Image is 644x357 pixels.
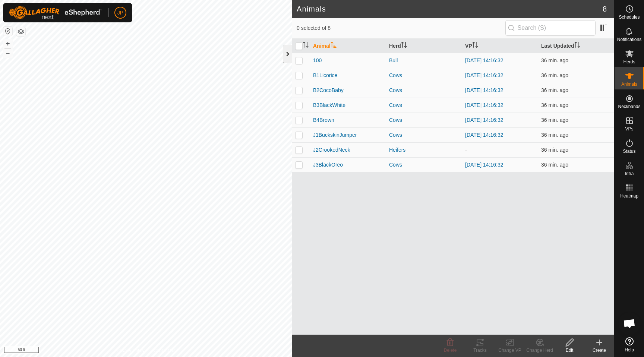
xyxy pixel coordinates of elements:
span: Neckbands [618,104,640,109]
div: Cows [389,116,459,124]
a: [DATE] 14:16:32 [465,117,503,123]
span: Aug 30, 2025, 8:32 PM [541,162,568,168]
span: Delete [444,348,457,353]
button: – [3,49,12,58]
span: 0 selected of 8 [297,24,505,32]
span: Aug 30, 2025, 8:32 PM [541,117,568,123]
a: [DATE] 14:16:32 [465,57,503,63]
a: [DATE] 14:16:32 [465,87,503,93]
div: Create [584,347,614,354]
span: Aug 30, 2025, 8:32 PM [541,57,568,63]
button: Reset Map [3,27,12,36]
span: Aug 30, 2025, 8:32 PM [541,147,568,153]
div: Bull [389,57,459,64]
span: Help [625,348,634,352]
span: VPs [625,127,633,131]
div: Edit [555,347,584,354]
div: Cows [389,161,459,169]
span: Schedules [619,15,640,19]
input: Search (S) [505,20,596,36]
th: Animal [310,39,386,53]
span: Herds [623,60,635,64]
img: Gallagher Logo [9,6,102,19]
p-sorticon: Activate to sort [331,43,337,49]
a: [DATE] 14:16:32 [465,102,503,108]
div: Change Herd [525,347,555,354]
a: Privacy Policy [117,347,145,354]
span: Animals [621,82,637,86]
span: B3BlackWhite [313,101,345,109]
span: Aug 30, 2025, 8:32 PM [541,72,568,78]
div: Tracks [465,347,495,354]
span: B1Licorice [313,72,337,79]
p-sorticon: Activate to sort [574,43,580,49]
a: Open chat [618,312,641,335]
span: JP [117,9,123,17]
app-display-virtual-paddock-transition: - [465,147,467,153]
span: 8 [603,3,607,15]
div: Cows [389,101,459,109]
span: Aug 30, 2025, 8:32 PM [541,132,568,138]
span: Aug 30, 2025, 8:32 PM [541,102,568,108]
a: [DATE] 14:16:32 [465,72,503,78]
a: Help [615,334,644,355]
span: J3BlackOreo [313,161,343,169]
a: [DATE] 14:16:32 [465,162,503,168]
p-sorticon: Activate to sort [401,43,407,49]
span: Infra [625,171,634,176]
span: Aug 30, 2025, 8:32 PM [541,87,568,93]
span: B2CocoBaby [313,86,344,94]
span: Heatmap [620,194,638,198]
a: Contact Us [154,347,176,354]
span: Notifications [617,37,641,42]
span: J1BuckskinJumper [313,131,357,139]
th: VP [462,39,538,53]
div: Cows [389,86,459,94]
div: Cows [389,131,459,139]
p-sorticon: Activate to sort [472,43,478,49]
span: Status [623,149,635,154]
div: Cows [389,72,459,79]
span: B4Brown [313,116,334,124]
button: Map Layers [16,27,25,36]
div: Heifers [389,146,459,154]
button: + [3,39,12,48]
th: Herd [386,39,462,53]
span: 100 [313,57,322,64]
span: J2CrookedNeck [313,146,350,154]
a: [DATE] 14:16:32 [465,132,503,138]
h2: Animals [297,4,603,13]
th: Last Updated [538,39,614,53]
div: Change VP [495,347,525,354]
p-sorticon: Activate to sort [303,43,309,49]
